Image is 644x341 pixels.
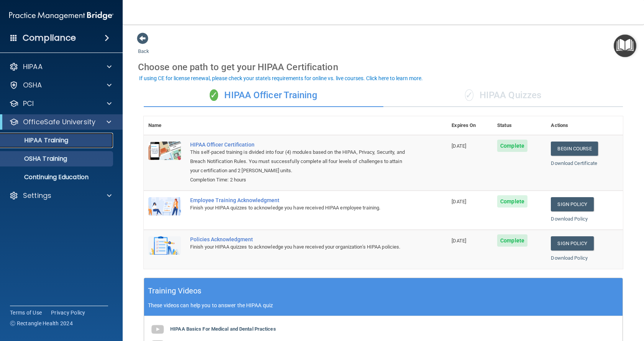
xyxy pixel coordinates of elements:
span: [DATE] [452,143,466,149]
button: Open Resource Center [614,35,636,57]
a: PCI [9,99,112,108]
a: Download Certificate [551,160,597,166]
div: HIPAA Officer Training [144,84,383,107]
div: HIPAA Quizzes [383,84,623,107]
span: ✓ [465,89,473,101]
a: Download Policy [551,216,588,222]
a: HIPAA [9,62,112,71]
span: Complete [497,195,527,208]
img: PMB logo [9,8,113,23]
b: HIPAA Basics For Medical and Dental Practices [170,326,276,332]
a: OfficeSafe University [9,117,111,127]
a: OSHA [9,81,112,90]
span: [DATE] [452,238,466,244]
h4: Compliance [23,33,76,43]
a: Download Policy [551,255,588,261]
span: Complete [497,234,527,247]
p: HIPAA [23,62,43,71]
span: Ⓒ Rectangle Health 2024 [10,320,73,327]
div: Finish your HIPAA quizzes to acknowledge you have received HIPAA employee training. [190,203,409,213]
div: This self-paced training is divided into four (4) modules based on the HIPAA, Privacy, Security, ... [190,148,409,175]
div: Employee Training Acknowledgment [190,197,409,203]
th: Expires On [447,116,493,135]
img: gray_youtube_icon.38fcd6cc.png [150,322,165,337]
h5: Training Videos [148,284,202,298]
a: Privacy Policy [51,309,85,316]
span: [DATE] [452,199,466,204]
div: Policies Acknowledgment [190,236,409,242]
a: Sign Policy [551,197,593,211]
p: OfficeSafe University [23,117,95,127]
a: HIPAA Officer Certification [190,142,409,148]
p: Continuing Education [5,173,110,181]
a: Settings [9,191,112,200]
th: Name [144,116,186,135]
p: HIPAA Training [5,137,68,144]
a: Begin Course [551,142,598,156]
th: Actions [546,116,623,135]
p: These videos can help you to answer the HIPAA quiz [148,302,619,308]
span: ✓ [210,89,218,101]
th: Status [493,116,546,135]
a: Terms of Use [10,309,42,316]
p: PCI [23,99,34,108]
div: If using CE for license renewal, please check your state's requirements for online vs. live cours... [139,76,423,81]
a: Sign Policy [551,236,593,250]
div: Choose one path to get your HIPAA Certification [138,56,629,78]
p: Settings [23,191,51,200]
a: Back [138,39,149,54]
div: Finish your HIPAA quizzes to acknowledge you have received your organization’s HIPAA policies. [190,242,409,252]
p: OSHA Training [5,155,67,163]
p: OSHA [23,81,42,90]
div: Completion Time: 2 hours [190,175,409,185]
button: If using CE for license renewal, please check your state's requirements for online vs. live cours... [138,74,424,82]
span: Complete [497,140,527,152]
